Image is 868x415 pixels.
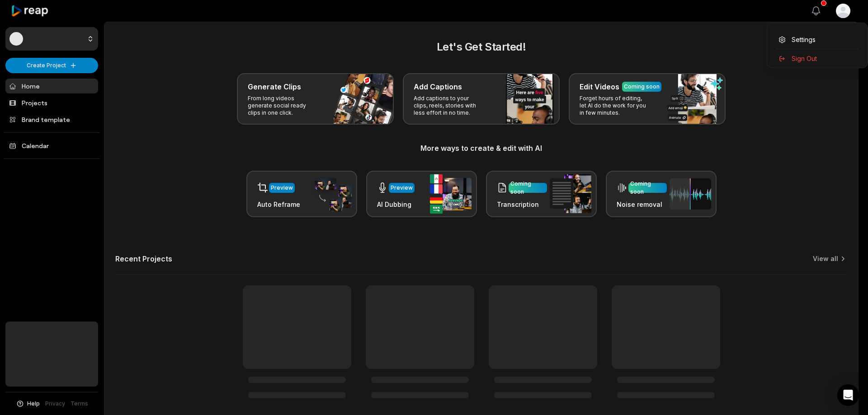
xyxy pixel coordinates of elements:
[271,184,293,192] div: Preview
[377,200,415,209] h3: AI Dubbing
[5,58,98,73] button: Create Project
[310,177,352,212] img: auto_reframe.png
[115,143,847,154] h3: More ways to create & edit with AI
[5,79,98,93] a: Home
[71,400,88,408] a: Terms
[617,200,667,209] h3: Noise removal
[414,81,462,92] h3: Add Captions
[248,81,301,92] h3: Generate Clips
[45,400,65,408] a: Privacy
[510,180,545,196] div: Coming soon
[414,95,484,117] p: Add captions to your clips, reels, stories with less effort in no time.
[5,112,98,127] a: Brand template
[670,178,711,210] img: noise_removal.png
[391,184,413,192] div: Preview
[624,83,660,91] div: Coming soon
[5,95,98,110] a: Projects
[27,400,40,408] span: Help
[792,54,817,63] span: Sign Out
[550,174,591,213] img: transcription.png
[115,254,172,263] h2: Recent Projects
[837,384,859,406] div: Open Intercom Messenger
[813,254,838,263] a: View all
[497,200,547,209] h3: Transcription
[792,35,816,44] span: Settings
[248,95,318,117] p: From long videos generate social ready clips in one click.
[580,95,650,117] p: Forget hours of editing, let AI do the work for you in few minutes.
[115,39,847,55] h2: Let's Get Started!
[430,174,472,214] img: ai_dubbing.png
[257,200,300,209] h3: Auto Reframe
[630,180,665,196] div: Coming soon
[5,138,98,153] a: Calendar
[580,81,619,92] h3: Edit Videos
